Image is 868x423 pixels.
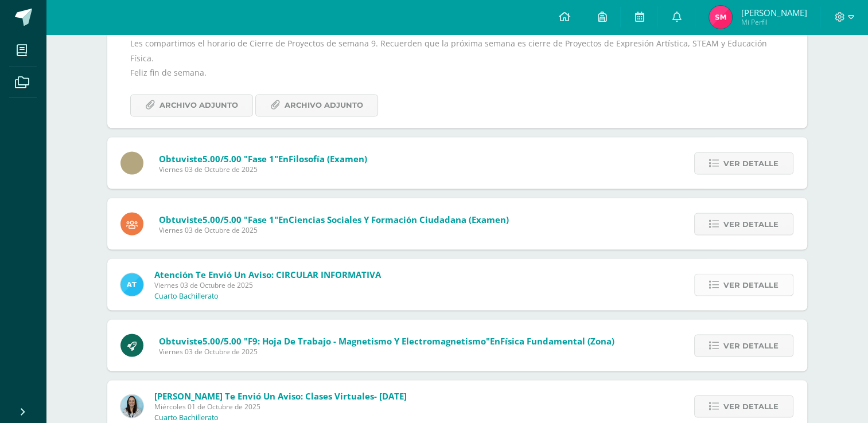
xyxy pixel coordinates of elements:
[130,94,253,116] a: Archivo Adjunto
[500,335,614,346] span: Física Fundamental (Zona)
[203,152,242,164] span: 5.00/5.00
[203,213,242,225] span: 5.00/5.00
[244,335,490,346] span: "F9: Hoja de trabajo - Magnetismo y Electromagnetismo"
[203,335,242,346] span: 5.00/5.00
[285,95,363,116] span: Archivo Adjunto
[741,7,807,18] span: [PERSON_NAME]
[159,346,614,356] span: Viernes 03 de Octubre de 2025
[723,213,779,234] span: Ver detalle
[120,273,143,296] img: 9fc725f787f6a993fc92a288b7a8b70c.png
[120,394,143,417] img: aed16db0a88ebd6752f21681ad1200a1.png
[723,274,779,295] span: Ver detalle
[159,152,367,164] span: Obtuviste en
[709,6,732,29] img: c7d2b792de1443581096360968678093.png
[255,94,378,116] a: Archivo Adjunto
[154,413,219,422] p: Cuarto Bachillerato
[154,291,219,300] p: Cuarto Bachillerato
[289,213,509,225] span: Ciencias Sociales y Formación Ciudadana (Examen)
[154,268,381,280] span: Atención te envió un aviso: CIRCULAR INFORMATIVA
[159,213,509,225] span: Obtuviste en
[289,152,367,164] span: Filosofía (Examen)
[154,280,381,289] span: Viernes 03 de Octubre de 2025
[159,225,509,234] span: Viernes 03 de Octubre de 2025
[154,401,407,411] span: Miércoles 01 de Octubre de 2025
[723,395,779,417] span: Ver detalle
[159,95,238,116] span: Archivo Adjunto
[159,164,367,174] span: Viernes 03 de Octubre de 2025
[244,213,278,225] span: "Fase 1"
[723,152,779,174] span: Ver detalle
[154,390,407,401] span: [PERSON_NAME] te envió un aviso: Clases virtuales- [DATE]
[159,335,614,346] span: Obtuviste en
[741,17,807,27] span: Mi Perfil
[723,335,779,356] span: Ver detalle
[130,22,784,116] div: Estimados padres de familia y estudiantes, Les compartimos el horario de Cierre de Proyectos de s...
[244,152,278,164] span: "Fase 1"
